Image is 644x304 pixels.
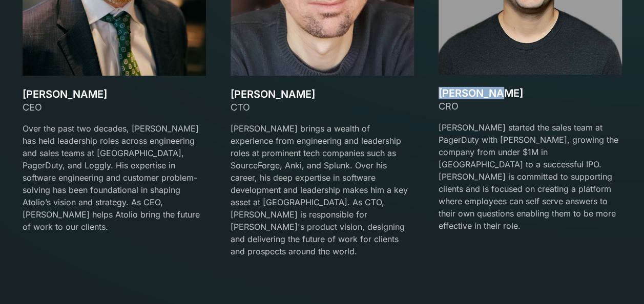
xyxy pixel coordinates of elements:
p: [PERSON_NAME] started the sales team at PagerDuty with [PERSON_NAME], growing the company from un... [439,121,622,232]
h3: [PERSON_NAME] [231,88,414,100]
h3: [PERSON_NAME] [23,88,206,100]
div: CTO [231,100,414,114]
h3: [PERSON_NAME] [439,87,622,99]
div: CRO [439,99,622,113]
iframe: Chat Widget [593,255,644,304]
p: Over the past two decades, [PERSON_NAME] has held leadership roles across engineering and sales t... [23,122,206,233]
p: [PERSON_NAME] brings a wealth of experience from engineering and leadership roles at prominent te... [231,122,414,257]
div: CEO [23,100,206,114]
